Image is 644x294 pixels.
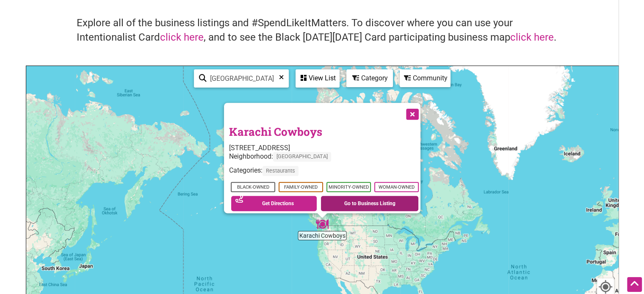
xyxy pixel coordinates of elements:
[229,124,322,139] a: Karachi Cowboys
[273,152,331,162] span: [GEOGRAPHIC_DATA]
[510,31,554,43] a: click here
[312,214,332,234] div: Karachi Cowboys
[347,70,392,86] div: Category
[401,70,450,86] div: Community
[627,277,642,292] div: Scroll Back to Top
[160,31,204,43] a: click here
[346,69,393,87] div: Filter by category
[401,103,422,124] button: Close
[229,166,420,180] div: Categories:
[77,16,568,44] h4: Explore all of the business listings and #SpendLikeItMatters. To discover where you can use your ...
[326,182,371,192] span: Minority-Owned
[231,196,317,211] a: Get Directions
[207,70,283,87] input: Type to find and filter...
[296,69,340,88] div: See a list of the visible businesses
[229,144,420,152] div: [STREET_ADDRESS]
[279,182,323,192] span: Family-Owned
[400,69,451,87] div: Filter by Community
[374,182,419,192] span: Woman-Owned
[321,196,418,211] a: Go to Business Listing
[296,70,339,86] div: View List
[231,182,275,192] span: Black-Owned
[194,69,289,88] div: Type to search and filter
[229,152,420,166] div: Neighborhood:
[263,166,299,176] span: Restaurants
